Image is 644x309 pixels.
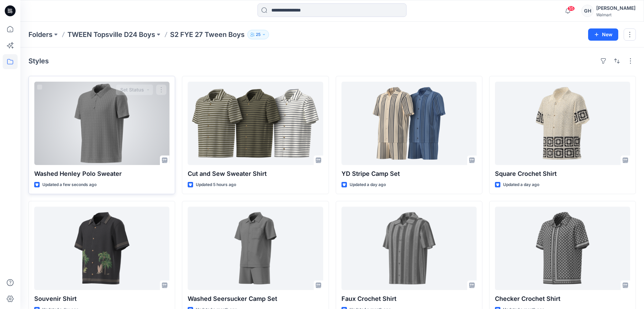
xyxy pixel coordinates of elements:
p: Souvenir Shirt [34,294,169,304]
div: Walmart [596,12,636,17]
p: Faux Crochet Shirt [341,294,477,304]
p: 25 [256,31,261,38]
p: Checker Crochet Shirt [495,294,630,304]
p: YD Stripe Camp Set [341,169,477,179]
p: Updated a day ago [350,181,386,188]
p: Updated a few seconds ago [42,181,97,188]
p: Square Crochet Shirt [495,169,630,179]
a: Cut and Sew Sweater Shirt [188,82,323,165]
a: Faux Crochet Shirt [341,207,477,290]
a: Checker Crochet Shirt [495,207,630,290]
p: Updated 5 hours ago [196,181,236,188]
a: Square Crochet Shirt [495,82,630,165]
a: Washed Henley Polo Sweater [34,82,169,165]
p: Cut and Sew Sweater Shirt [188,169,323,179]
div: [PERSON_NAME] [596,4,636,12]
div: GH [581,5,594,17]
p: Updated a day ago [503,181,539,188]
a: Washed Seersucker Camp Set [188,207,323,290]
p: S2 FYE 27 Tween Boys [170,30,245,39]
p: Washed Henley Polo Sweater [34,169,169,179]
a: YD Stripe Camp Set [341,82,477,165]
button: 25 [247,30,269,39]
a: Souvenir Shirt [34,207,169,290]
a: TWEEN Topsville D24 Boys [67,30,155,39]
a: Folders [28,30,53,39]
button: New [588,28,618,41]
p: Washed Seersucker Camp Set [188,294,323,304]
h4: Styles [28,57,49,65]
span: 55 [567,6,575,11]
